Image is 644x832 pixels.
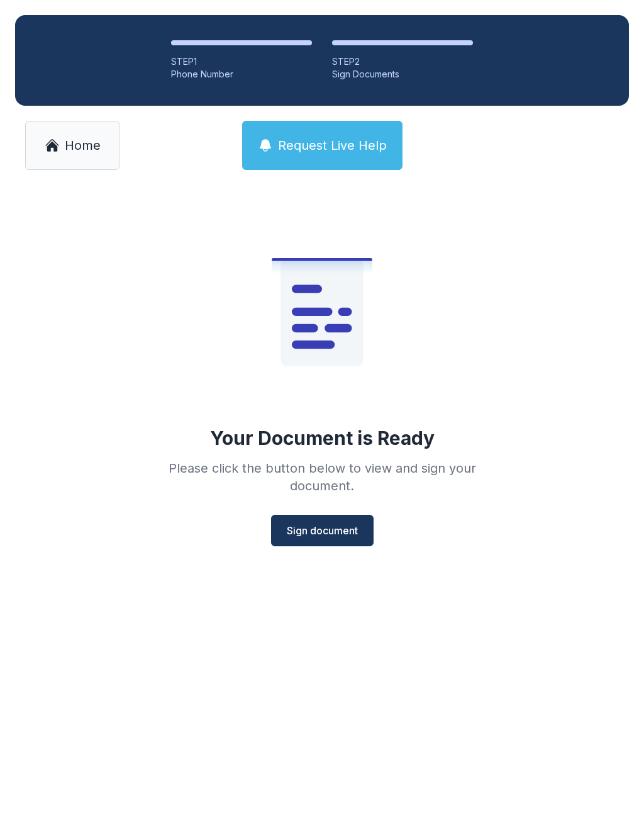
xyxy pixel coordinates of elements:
div: Please click the button below to view and sign your document. [141,459,503,495]
span: Request Live Help [278,137,387,154]
div: Sign Documents [332,68,473,81]
span: Sign document [287,523,358,538]
div: STEP 2 [332,55,473,68]
div: Your Document is Ready [210,427,435,449]
div: Phone Number [171,68,312,81]
div: STEP 1 [171,55,312,68]
span: Home [65,137,101,154]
